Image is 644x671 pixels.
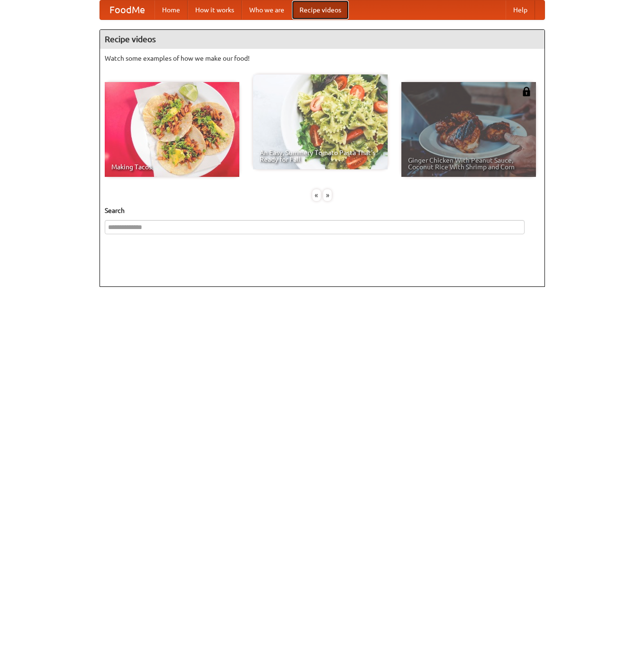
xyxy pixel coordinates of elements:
a: How it works [188,0,242,19]
a: Making Tacos [105,82,239,177]
div: « [312,189,321,201]
h5: Search [105,206,540,215]
a: Recipe videos [292,0,349,19]
a: Help [506,0,535,19]
span: Making Tacos [111,164,233,170]
div: » [323,189,332,201]
a: Who we are [242,0,292,19]
span: An Easy, Summery Tomato Pasta That's Ready for Fall [260,149,381,163]
h4: Recipe videos [100,30,544,49]
a: FoodMe [100,0,154,19]
img: 483408.png [522,87,531,96]
a: An Easy, Summery Tomato Pasta That's Ready for Fall [253,74,388,169]
p: Watch some examples of how we make our food! [105,54,540,63]
a: Home [154,0,188,19]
